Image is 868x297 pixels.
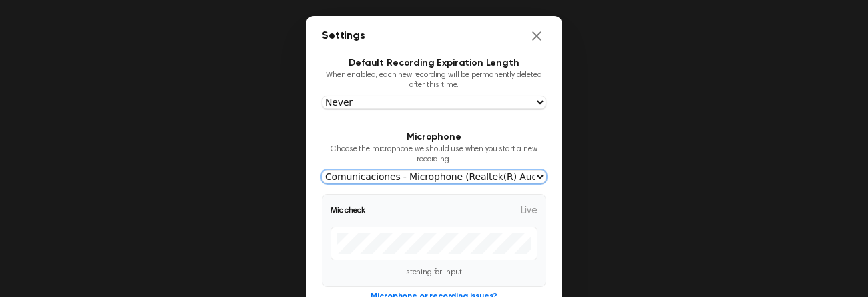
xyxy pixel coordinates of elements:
[400,268,467,276] span: Listening for input...
[322,130,546,144] h3: Microphone
[322,28,365,44] h2: Settings
[527,27,546,45] button: Close settings
[331,205,365,217] span: Mic check
[322,56,546,70] h3: Default Recording Expiration Length
[322,70,546,90] p: When enabled, each new recording will be permanently deleted after this time.
[322,144,546,165] p: Choose the microphone we should use when you start a new recording.
[521,203,537,219] span: Live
